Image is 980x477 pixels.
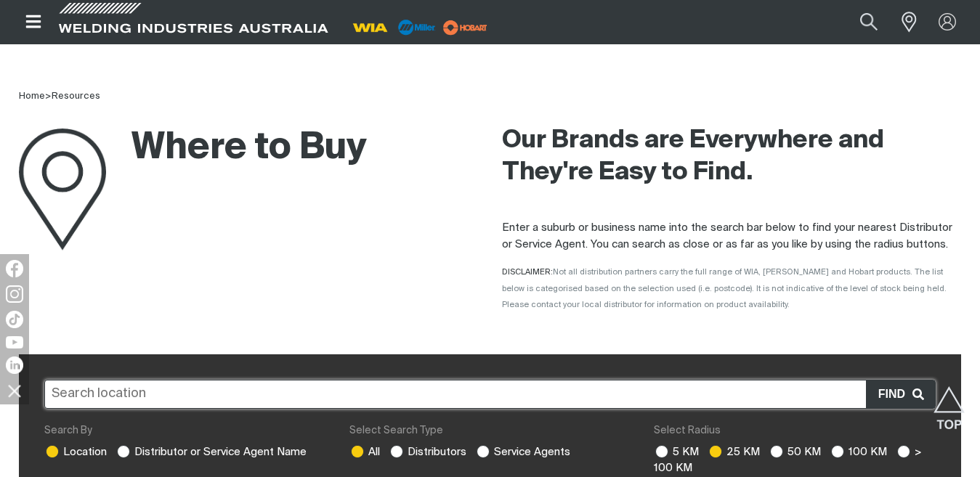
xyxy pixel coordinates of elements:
[2,378,27,403] img: hide socials
[439,17,492,38] img: miller
[878,385,912,404] span: Find
[502,268,947,309] span: DISCLAIMER:
[52,91,100,101] a: Resources
[654,423,936,439] div: Select Radius
[654,447,699,457] label: 5 KM
[6,311,23,328] img: TikTok
[389,447,466,457] label: Distributors
[439,22,492,33] a: miller
[44,447,107,457] label: Location
[349,447,380,457] label: All
[6,285,23,303] img: Instagram
[349,423,631,439] div: Select Search Type
[6,356,23,374] img: LinkedIn
[6,336,23,348] img: YouTube
[844,6,894,38] button: Search products
[475,447,570,457] label: Service Agents
[502,125,962,189] h2: Our Brands are Everywhere and They're Easy to Find.
[116,447,307,457] label: Distributor or Service Agent Name
[502,220,962,253] p: Enter a suburb or business name into the search bar below to find your nearest Distributor or Ser...
[19,125,367,172] h1: Where to Buy
[769,447,821,457] label: 50 KM
[502,268,947,309] span: Not all distribution partners carry the full range of WIA, [PERSON_NAME] and Hobart products. The...
[44,423,326,439] div: Search By
[6,260,23,277] img: Facebook
[45,91,52,101] span: >
[933,386,965,419] button: Scroll to top
[826,6,894,38] input: Product name or item number...
[866,380,935,408] button: Find
[708,447,760,457] label: 25 KM
[830,447,887,457] label: 100 KM
[19,91,45,101] a: Home
[44,380,936,409] input: Search location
